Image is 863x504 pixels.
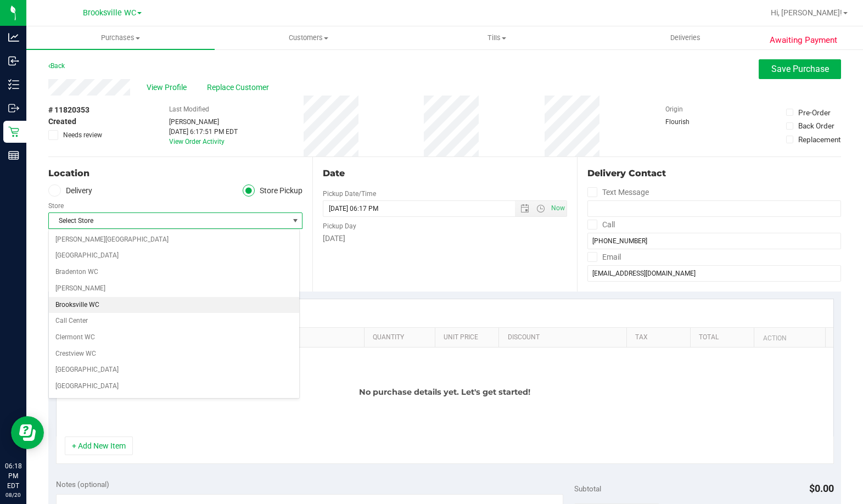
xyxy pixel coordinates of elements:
[591,26,780,49] a: Deliveries
[798,107,831,118] div: Pre-Order
[147,82,190,93] span: View Profile
[323,189,376,199] label: Pickup Date/Time
[771,8,842,17] span: Hi, [PERSON_NAME]!
[49,213,288,228] span: Select Store
[8,79,19,90] inline-svg: Inventory
[215,33,402,43] span: Customers
[243,184,303,197] label: Store Pickup
[26,26,215,49] a: Purchases
[587,184,649,200] label: Text Message
[49,329,299,346] li: Clermont WC
[754,328,825,348] th: Action
[26,33,215,43] span: Purchases
[207,82,273,93] span: Replace Customer
[665,117,720,127] div: Flourish
[49,281,299,297] li: [PERSON_NAME]
[809,483,834,494] span: $0.00
[49,346,299,362] li: Crestview WC
[770,34,837,47] span: Awaiting Payment
[49,313,299,329] li: Call Center
[169,138,225,145] a: View Order Activity
[515,204,534,213] span: Open the date view
[323,233,567,244] div: [DATE]
[5,491,21,499] p: 08/20
[508,333,623,342] a: Discount
[587,167,841,180] div: Delivery Contact
[49,264,299,281] li: Bradenton WC
[798,134,840,145] div: Replacement
[699,333,750,342] a: Total
[798,120,834,131] div: Back Order
[655,33,715,43] span: Deliveries
[635,333,686,342] a: Tax
[215,26,403,49] a: Customers
[8,150,19,161] inline-svg: Reports
[169,127,238,137] div: [DATE] 6:17:51 PM EDT
[48,116,76,127] span: Created
[587,217,615,233] label: Call
[56,480,109,489] span: Notes (optional)
[169,104,209,114] label: Last Modified
[771,64,829,74] span: Save Purchase
[65,436,133,455] button: + Add New Item
[169,117,238,127] div: [PERSON_NAME]
[531,204,550,213] span: Open the time view
[665,104,683,114] label: Origin
[587,200,841,217] input: Format: (999) 999-9999
[48,201,64,211] label: Store
[48,167,302,180] div: Location
[8,126,19,137] inline-svg: Retail
[49,297,299,313] li: Brooksville WC
[83,8,136,18] span: Brooksville WC
[403,26,591,49] a: Tills
[48,184,92,197] label: Delivery
[48,62,65,70] a: Back
[63,130,102,140] span: Needs review
[8,32,19,43] inline-svg: Analytics
[49,362,299,378] li: [GEOGRAPHIC_DATA]
[587,249,621,265] label: Email
[288,213,302,228] span: select
[49,248,299,264] li: [GEOGRAPHIC_DATA]
[8,55,19,66] inline-svg: Inbound
[5,461,21,491] p: 06:18 PM EDT
[323,167,567,180] div: Date
[587,233,841,249] input: Format: (999) 999-9999
[11,416,44,449] iframe: Resource center
[373,333,431,342] a: Quantity
[48,104,89,116] span: # 11820353
[759,59,841,79] button: Save Purchase
[574,484,601,493] span: Subtotal
[49,232,299,248] li: [PERSON_NAME][GEOGRAPHIC_DATA]
[323,221,356,231] label: Pickup Day
[57,348,833,436] div: No purchase details yet. Let's get started!
[444,333,495,342] a: Unit Price
[49,378,299,395] li: [GEOGRAPHIC_DATA]
[49,395,299,411] li: Deltona WC
[8,103,19,114] inline-svg: Outbound
[548,200,567,216] span: Set Current date
[404,33,591,43] span: Tills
